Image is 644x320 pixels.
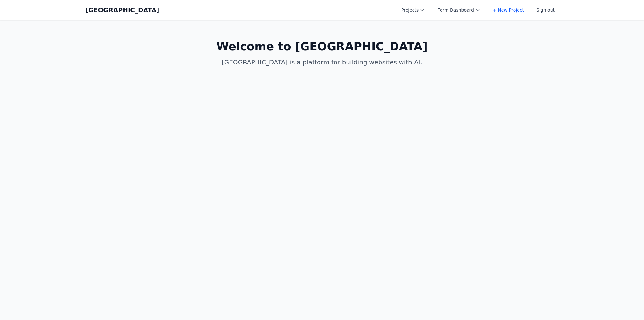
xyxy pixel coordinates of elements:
[86,6,159,14] a: [GEOGRAPHIC_DATA]
[201,40,443,53] h1: Welcome to [GEOGRAPHIC_DATA]
[434,4,484,16] button: Form Dashboard
[397,4,429,16] button: Projects
[489,4,528,16] a: + New Project
[201,58,443,67] p: [GEOGRAPHIC_DATA] is a platform for building websites with AI.
[533,4,558,16] button: Sign out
